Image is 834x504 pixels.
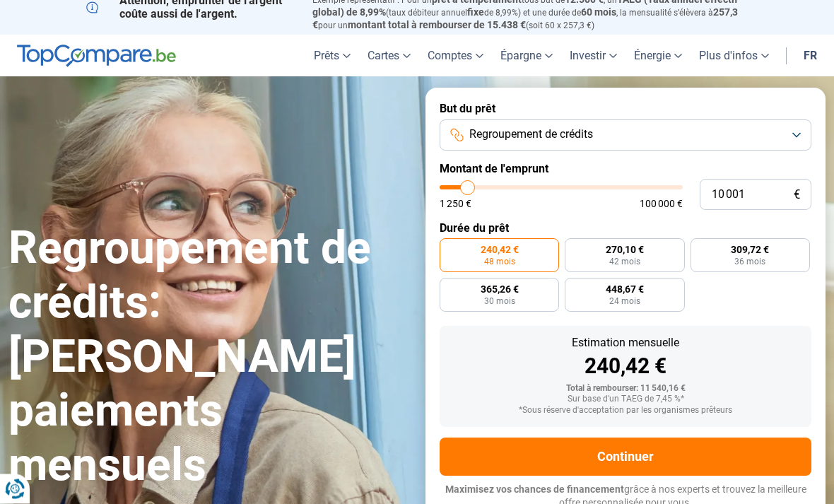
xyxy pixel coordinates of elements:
[451,395,800,405] div: Sur base d'un TAEG de 7,45 %*
[484,258,515,266] span: 48 mois
[609,298,640,306] span: 24 mois
[481,285,519,295] span: 365,26 €
[561,35,625,77] a: Investir
[445,484,624,496] span: Maximisez vos chances de financement
[734,258,765,266] span: 36 mois
[467,7,484,18] span: fixe
[451,406,800,416] div: *Sous réserve d'acceptation par les organismes prêteurs
[606,285,644,295] span: 448,67 €
[440,102,811,116] label: But du prêt
[440,222,811,235] label: Durée du prêt
[484,298,515,306] span: 30 mois
[451,338,800,349] div: Estimation mensuelle
[419,35,492,77] a: Comptes
[305,35,359,77] a: Prêts
[731,245,769,255] span: 309,72 €
[795,35,826,77] a: fr
[312,7,738,31] span: 257,3 €
[625,35,691,77] a: Énergie
[451,356,800,377] div: 240,42 €
[640,199,683,209] span: 100 000 €
[440,120,811,151] button: Regroupement de crédits
[481,245,519,255] span: 240,42 €
[440,438,811,476] button: Continuer
[609,258,640,266] span: 42 mois
[348,20,526,31] span: montant total à rembourser de 15.438 €
[440,199,471,209] span: 1 250 €
[359,35,419,77] a: Cartes
[440,163,811,176] label: Montant de l'emprunt
[17,45,176,68] img: TopCompare
[8,222,409,493] h1: Regroupement de crédits: [PERSON_NAME] paiements mensuels
[492,35,561,77] a: Épargne
[794,189,800,201] span: €
[691,35,777,77] a: Plus d'infos
[606,245,644,255] span: 270,10 €
[581,7,616,18] span: 60 mois
[451,385,800,394] div: Total à rembourser: 11 540,16 €
[469,127,593,143] span: Regroupement de crédits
